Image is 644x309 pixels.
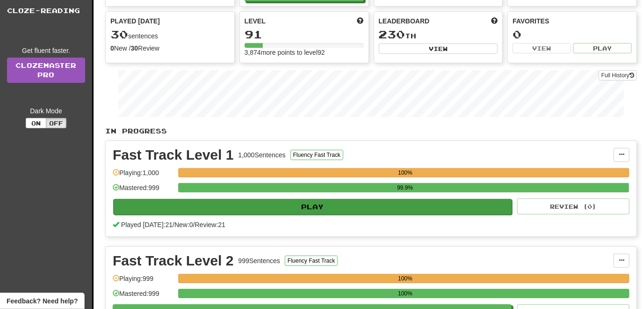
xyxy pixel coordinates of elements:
[46,118,66,128] button: Off
[7,106,85,116] div: Dark Mode
[173,221,174,228] span: /
[113,254,234,268] div: Fast Track Level 2
[513,43,571,53] button: View
[513,29,632,40] div: 0
[513,16,632,26] div: Favorites
[113,148,234,162] div: Fast Track Level 1
[110,29,230,41] div: sentences
[245,48,364,57] div: 3,874 more points to level 92
[110,44,114,52] strong: 0
[245,16,266,26] span: Level
[113,183,174,199] div: Mastered: 999
[379,16,430,26] span: Leaderboard
[113,289,174,304] div: Mastered: 999
[7,46,85,55] div: Get fluent faster.
[181,274,630,283] div: 100%
[239,256,281,265] div: 999 Sentences
[195,221,225,228] span: Review: 21
[357,16,364,26] span: Score more points to level up
[379,29,498,41] div: th
[285,256,338,266] button: Fluency Fast Track
[121,221,173,228] span: Played [DATE]: 21
[573,43,632,53] button: Play
[7,296,78,306] span: Open feedback widget
[110,16,160,26] span: Played [DATE]
[239,150,286,160] div: 1,000 Sentences
[517,199,630,214] button: Review (0)
[113,199,512,215] button: Play
[26,118,46,128] button: On
[7,58,85,83] a: ClozemasterPro
[245,29,364,40] div: 91
[599,70,637,81] button: Full History
[379,44,498,54] button: View
[105,126,637,136] p: In Progress
[113,274,174,289] div: Playing: 999
[181,168,630,177] div: 100%
[110,44,230,53] div: New / Review
[110,28,128,41] span: 30
[290,150,343,160] button: Fluency Fast Track
[174,221,193,228] span: New: 0
[193,221,195,228] span: /
[491,16,498,26] span: This week in points, UTC
[181,183,629,192] div: 99.9%
[113,168,174,184] div: Playing: 1,000
[181,289,630,298] div: 100%
[131,44,138,52] strong: 30
[379,28,405,41] span: 230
